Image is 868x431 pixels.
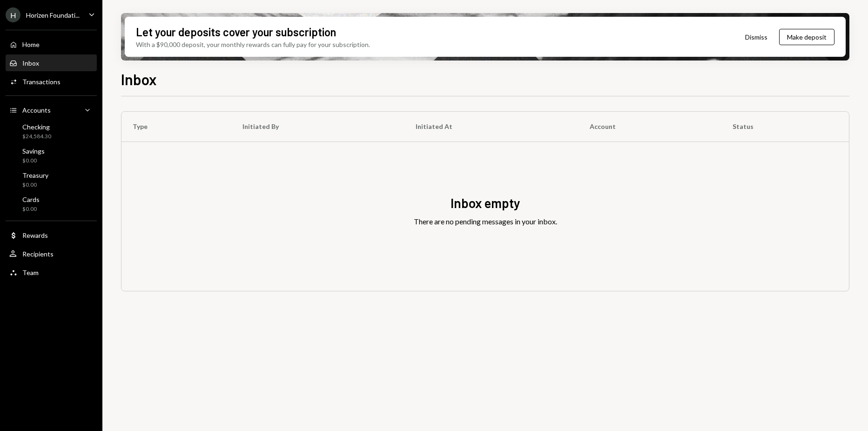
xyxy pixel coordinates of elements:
[451,194,520,212] div: Inbox empty
[22,195,40,203] div: Cards
[22,106,51,114] div: Accounts
[6,101,97,118] a: Accounts
[733,26,779,48] button: Dismiss
[22,157,45,165] div: $0.00
[136,24,336,40] div: Let your deposits cover your subscription
[22,171,48,179] div: Treasury
[6,264,97,281] a: Team
[404,112,579,141] th: Initiated At
[26,11,80,19] div: Horizen Foundati...
[6,36,97,53] a: Home
[6,144,97,167] a: Savings$0.00
[121,112,231,141] th: Type
[6,245,97,262] a: Recipients
[6,120,97,142] a: Checking$24,584.30
[121,70,157,88] h1: Inbox
[22,59,39,67] div: Inbox
[721,112,849,141] th: Status
[136,40,370,49] div: With a $90,000 deposit, your monthly rewards can fully pay for your subscription.
[6,73,97,90] a: Transactions
[6,193,97,215] a: Cards$0.00
[579,112,721,141] th: Account
[22,78,61,86] div: Transactions
[22,123,51,131] div: Checking
[6,168,97,191] a: Treasury$0.00
[6,7,20,22] div: H
[22,133,51,141] div: $24,584.30
[22,231,48,239] div: Rewards
[779,29,834,45] button: Make deposit
[6,227,97,243] a: Rewards
[231,112,404,141] th: Initiated By
[22,205,40,213] div: $0.00
[414,216,557,227] div: There are no pending messages in your inbox.
[22,181,48,189] div: $0.00
[22,40,40,48] div: Home
[22,250,54,258] div: Recipients
[6,54,97,71] a: Inbox
[22,269,39,276] div: Team
[22,147,45,155] div: Savings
